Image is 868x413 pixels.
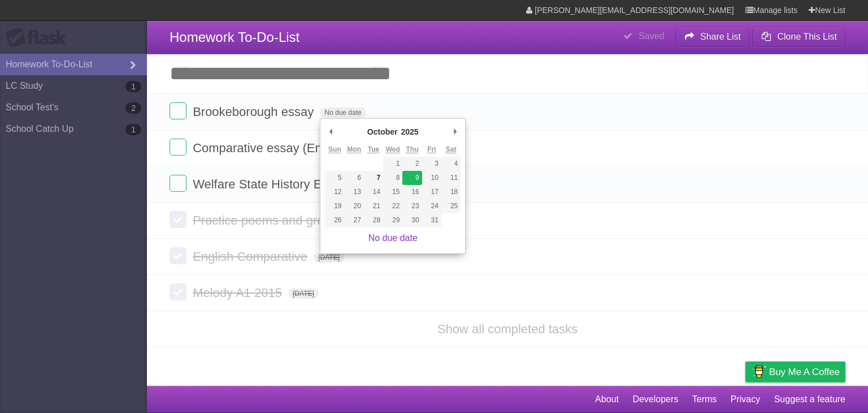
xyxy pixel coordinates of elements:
button: 4 [441,157,461,171]
button: 18 [441,185,461,199]
button: 14 [364,185,383,199]
a: Suggest a feature [774,389,845,410]
span: [DATE] [288,289,319,299]
span: Brookeborough essay [193,105,316,119]
button: 24 [422,199,441,213]
label: Done [170,139,186,156]
label: Done [170,175,186,192]
span: [DATE] [314,252,344,263]
span: Buy me a coffee [769,362,840,382]
b: 2 [125,102,141,114]
span: Welfare State History Essay [193,177,350,191]
a: Buy me a coffee [745,362,845,382]
a: Privacy [731,389,760,410]
span: Comparative essay (English) [193,141,354,155]
button: 17 [422,185,441,199]
label: Done [170,283,186,300]
abbr: Wednesday [386,145,400,154]
button: 15 [383,185,402,199]
button: 26 [325,213,344,227]
b: Saved [639,31,664,41]
abbr: Thursday [406,145,419,154]
abbr: Saturday [446,145,457,154]
b: Clone This List [777,32,837,41]
abbr: Tuesday [368,145,379,154]
button: 16 [402,185,422,199]
a: No due date [368,233,418,243]
b: 1 [125,124,141,135]
button: 9 [402,171,422,185]
button: 2 [402,157,422,171]
span: Homework To-Do-List [170,29,300,45]
button: 6 [345,171,364,185]
button: 13 [345,185,364,199]
div: 2025 [400,123,420,140]
span: Melody A1 2015 [193,286,285,300]
button: Share List [675,27,750,47]
a: About [595,389,619,410]
button: 12 [325,185,344,199]
abbr: Sunday [328,145,341,154]
a: Show all completed tasks [437,322,578,336]
button: 31 [422,213,441,227]
span: English Comparative [193,249,310,264]
button: 30 [402,213,422,227]
button: 21 [364,199,383,213]
b: 1 [125,81,141,92]
button: 5 [325,171,344,185]
button: Previous Month [325,123,336,140]
button: 25 [441,199,461,213]
abbr: Friday [427,145,436,154]
label: Done [170,247,186,264]
button: 11 [441,171,461,185]
label: Done [170,102,186,119]
button: 19 [325,199,344,213]
abbr: Monday [347,145,361,154]
button: 28 [364,213,383,227]
a: Terms [692,389,717,410]
button: 29 [383,213,402,227]
div: Flask [6,28,73,48]
button: 8 [383,171,402,185]
button: Clone This List [752,27,845,47]
span: No due date [320,107,366,118]
button: 1 [383,157,402,171]
button: 20 [345,199,364,213]
span: Practice poems and greeting for mini oral [193,213,422,227]
label: Done [170,211,186,228]
button: 22 [383,199,402,213]
a: Developers [632,389,678,410]
img: Buy me a coffee [751,362,766,381]
button: 7 [364,171,383,185]
button: Next Month [449,123,461,140]
button: 23 [402,199,422,213]
div: October [366,123,400,140]
button: 10 [422,171,441,185]
button: 3 [422,157,441,171]
b: Share List [700,32,741,41]
button: 27 [345,213,364,227]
